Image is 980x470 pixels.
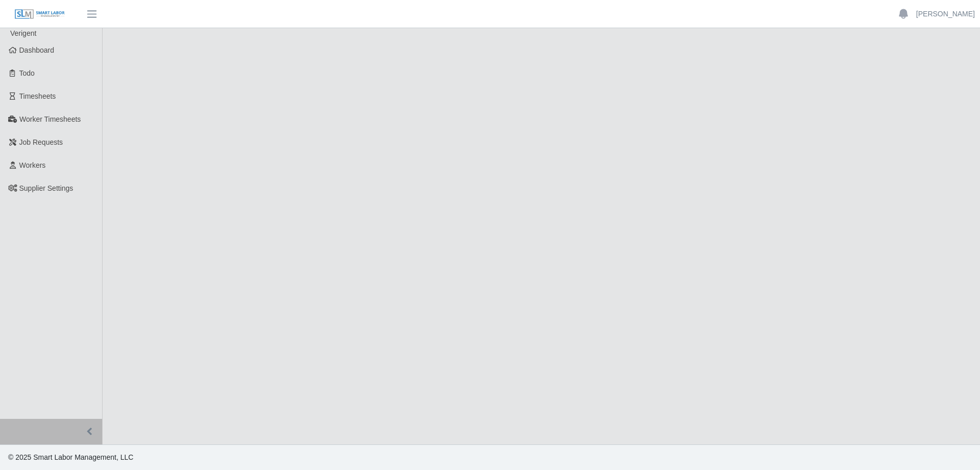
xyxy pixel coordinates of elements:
span: Job Requests [19,138,63,146]
a: [PERSON_NAME] [916,9,975,19]
span: © 2025 Smart Labor Management, LLC [8,453,133,461]
span: Dashboard [19,46,55,54]
span: Supplier Settings [19,184,73,192]
span: Timesheets [19,92,56,100]
span: Worker Timesheets [19,115,81,123]
span: Verigent [10,29,36,37]
span: Workers [19,161,46,169]
img: SLM Logo [14,9,65,20]
span: Todo [19,69,35,77]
